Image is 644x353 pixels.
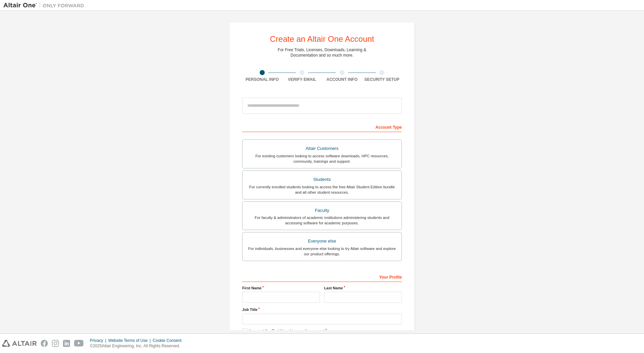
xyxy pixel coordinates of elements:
img: linkedin.svg [63,340,70,347]
img: facebook.svg [41,340,48,347]
div: Account Info [322,77,362,82]
img: instagram.svg [52,340,59,347]
div: For existing customers looking to access software downloads, HPC resources, community, trainings ... [247,153,397,164]
div: Personal Info [242,77,282,82]
div: Create an Altair One Account [270,35,374,43]
div: For individuals, businesses and everyone else looking to try Altair software and explore our prod... [247,246,397,257]
label: I accept the [242,328,324,334]
div: Account Type [242,121,402,132]
div: For currently enrolled students looking to access the free Altair Student Edition bundle and all ... [247,184,397,195]
img: youtube.svg [74,340,84,347]
div: Privacy [90,338,108,343]
img: Altair One [3,2,88,9]
div: Altair Customers [247,144,397,153]
div: Cookie Consent [153,338,185,343]
div: Website Terms of Use [108,338,153,343]
label: First Name [242,285,320,291]
div: Faculty [247,206,397,215]
label: Job Title [242,307,402,312]
div: Security Setup [362,77,402,82]
div: Your Profile [242,271,402,282]
div: Everyone else [247,236,397,246]
div: Verify Email [282,77,322,82]
label: Last Name [324,285,402,291]
div: Students [247,175,397,184]
div: For faculty & administrators of academic institutions administering students and accessing softwa... [247,215,397,226]
img: altair_logo.svg [2,340,37,347]
div: For Free Trials, Licenses, Downloads, Learning & Documentation and so much more. [278,47,366,58]
a: End-User License Agreement [272,329,325,333]
p: © 2025 Altair Engineering, Inc. All Rights Reserved. [90,343,186,349]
